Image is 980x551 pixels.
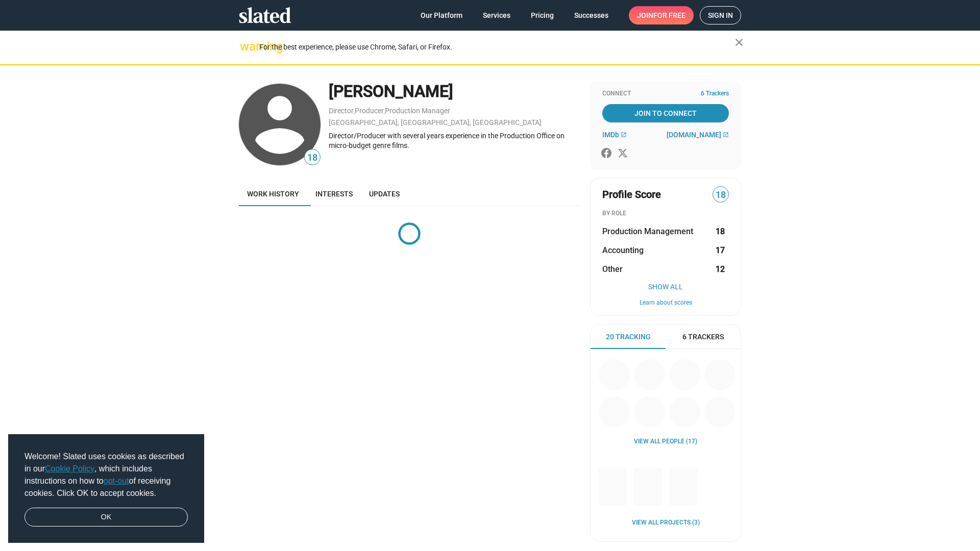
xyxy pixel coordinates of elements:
span: Updates [369,190,400,198]
button: Show All [602,283,729,291]
span: 6 Trackers [682,332,724,342]
button: Learn about scores [602,299,729,307]
span: Profile Score [602,188,661,202]
span: Interests [315,190,353,198]
div: [PERSON_NAME] [329,81,580,103]
a: dismiss cookie message [24,508,188,527]
span: Join [637,6,685,24]
a: Sign in [700,6,741,24]
a: [DOMAIN_NAME] [667,131,729,139]
div: Connect [602,90,729,98]
strong: 17 [716,245,725,256]
a: Production Manager [385,107,450,115]
mat-icon: warning [240,40,252,53]
span: 20 Tracking [606,332,651,342]
span: IMDb [602,131,619,139]
a: Services [475,6,519,24]
span: 18 [305,151,320,165]
a: View all People (17) [634,438,697,446]
span: 18 [713,188,728,202]
span: Join To Connect [604,104,727,122]
span: [DOMAIN_NAME] [667,131,721,139]
mat-icon: open_in_new [621,132,627,138]
mat-icon: open_in_new [723,132,729,138]
a: Our Platform [412,6,471,24]
a: Work history [239,182,307,206]
span: Accounting [602,245,644,256]
div: BY ROLE [602,210,729,218]
div: Director/Producer with several years experience in the Production Office on micro-budget genre fi... [329,131,580,150]
span: Pricing [531,6,554,24]
span: 6 Trackers [701,90,729,98]
span: , [354,109,355,114]
span: Services [483,6,510,24]
a: Pricing [523,6,562,24]
a: Interests [307,182,361,206]
a: Joinfor free [629,6,694,24]
span: Successes [574,6,608,24]
span: Our Platform [421,6,462,24]
span: Production Management [602,226,693,237]
a: Cookie Policy [45,464,94,473]
strong: 18 [716,226,725,237]
span: Other [602,264,623,274]
a: Updates [361,182,408,206]
a: [GEOGRAPHIC_DATA], [GEOGRAPHIC_DATA], [GEOGRAPHIC_DATA] [329,118,542,127]
a: opt-out [104,477,129,485]
a: IMDb [602,131,627,139]
div: cookieconsent [8,434,204,543]
mat-icon: close [733,36,745,48]
a: Join To Connect [602,104,729,122]
strong: 12 [716,264,725,274]
span: Welcome! Slated uses cookies as described in our , which includes instructions on how to of recei... [24,450,188,499]
a: Director [329,107,354,115]
a: Producer [355,107,384,115]
span: Sign in [708,7,733,24]
a: View all Projects (3) [632,519,700,527]
div: For the best experience, please use Chrome, Safari, or Firefox. [259,40,735,54]
span: Work history [247,190,299,198]
span: for free [653,6,685,24]
span: , [384,109,385,114]
a: Successes [566,6,617,24]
